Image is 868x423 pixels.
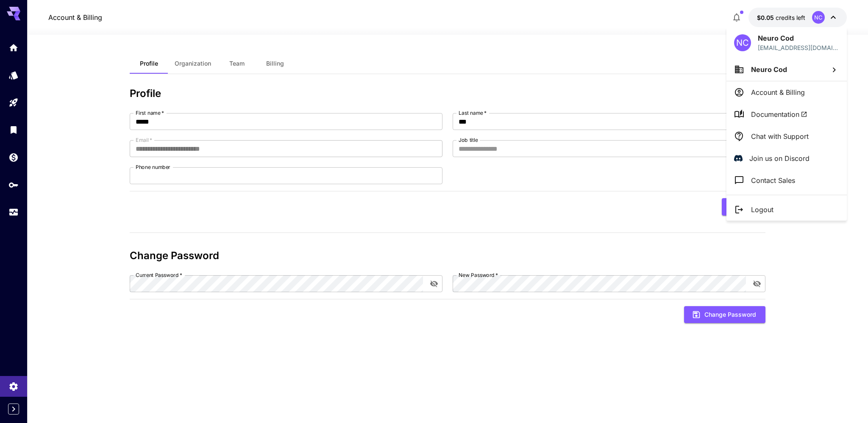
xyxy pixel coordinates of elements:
p: [EMAIL_ADDRESS][DOMAIN_NAME] [758,43,839,52]
div: NC [734,34,751,51]
p: Logout [751,205,773,215]
p: Join us on Discord [749,153,810,163]
div: neurocodeschool@gmail.com [758,43,839,52]
p: Neuro Cod [758,33,839,43]
p: Chat with Support [751,131,809,141]
button: Neuro Cod [726,58,847,81]
p: Contact Sales [751,175,795,185]
span: Neuro Cod [751,65,787,74]
span: Documentation [751,109,807,119]
p: Account & Billing [751,87,805,97]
